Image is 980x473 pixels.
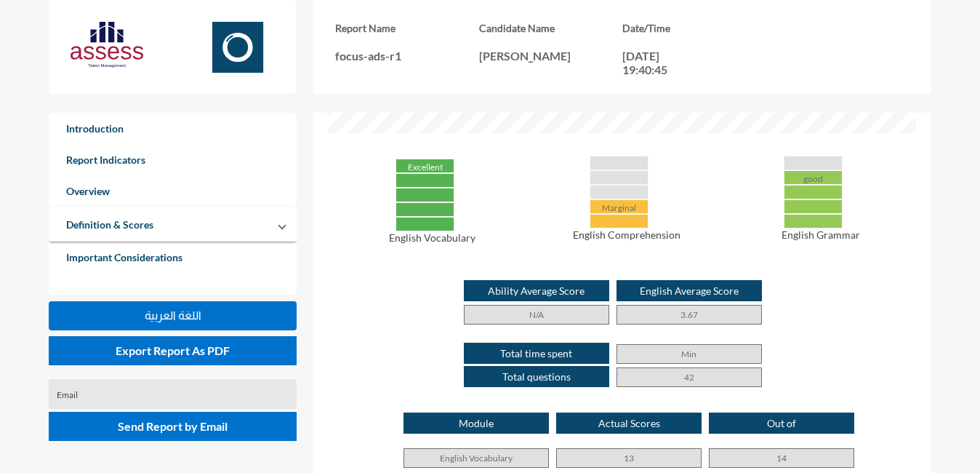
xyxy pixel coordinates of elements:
a: Introduction [49,113,297,144]
img: AssessLogoo.svg [71,22,143,68]
span: اللغة العربية [145,309,201,322]
span: Export Report As PDF [116,343,230,357]
p: 13 [556,448,702,468]
div: Marginal [590,199,648,214]
button: اللغة العربية [49,301,297,330]
p: English Grammar [731,228,910,241]
img: Focus.svg [201,22,274,73]
p: [PERSON_NAME] [479,49,622,63]
p: 42 [616,367,762,387]
div: Excellent [395,159,454,173]
div: good [784,170,843,185]
p: 14 [709,448,854,468]
a: Important Considerations [49,242,297,273]
p: N/A [464,305,609,325]
mat-expansion-panel-header: Definition & Scores [49,207,297,242]
p: [DATE] 19:40:45 [622,49,688,76]
p: Min [616,344,762,364]
p: English Comprehension [537,228,716,241]
p: Module [403,413,549,434]
p: Out of [709,413,854,434]
a: Overview [49,175,297,207]
p: Actual Scores [556,413,702,434]
p: Total time spent [464,343,609,364]
h3: Report Name [335,22,478,34]
p: English Average Score [616,280,762,301]
button: Export Report As PDF [49,336,297,365]
h3: Candidate Name [479,22,622,34]
p: English Vocabulary [342,231,522,244]
a: Definition & Scores [49,209,171,240]
span: Send Report by Email [118,419,228,433]
p: Total questions [464,366,609,387]
p: Ability Average Score [464,280,609,301]
h3: Date/Time [622,22,766,34]
p: English Vocabulary [403,448,549,468]
a: Report Indicators [49,144,297,175]
p: focus-ads-r1 [335,49,478,63]
p: 3.67 [616,305,762,325]
button: Send Report by Email [49,412,297,441]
